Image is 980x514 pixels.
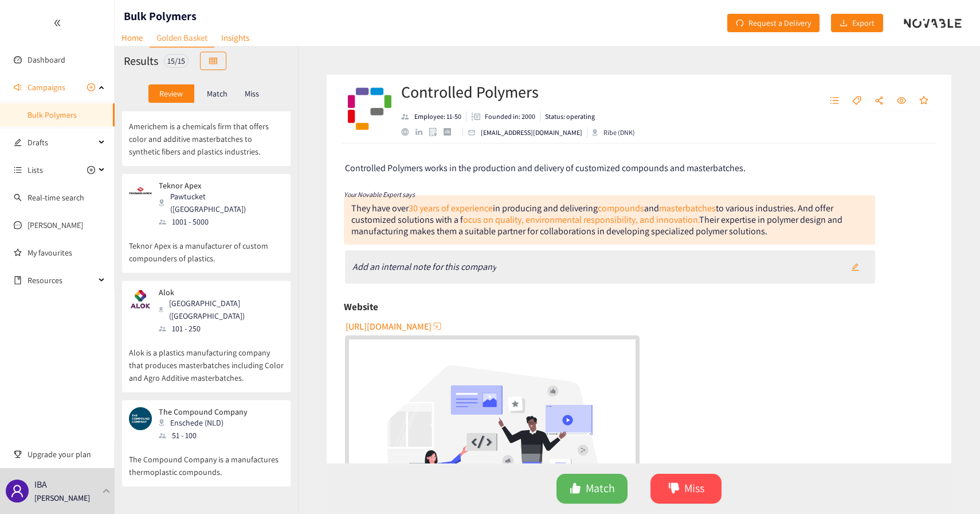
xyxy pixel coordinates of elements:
[214,29,256,47] a: Insights
[788,390,980,514] iframe: Chat Widget
[869,92,889,110] button: share-alt
[463,214,699,226] a: ocus on quality, environmental responsibility, and innovation.
[429,127,444,136] a: google maps
[129,288,152,311] img: Snapshot of the company's website
[159,407,248,416] p: The Compound Company
[28,110,77,120] a: Bulk Polymers
[659,202,716,214] a: masterbatches
[14,166,22,174] span: unordered-list
[150,29,214,48] a: Golden Basket
[28,192,84,203] a: Real-time search
[352,261,496,273] i: Add an internal note for this company
[851,263,859,272] span: edit
[545,111,595,122] p: Status: operating
[788,390,980,514] div: Widget de chat
[346,317,443,335] button: [URL][DOMAIN_NAME]
[409,202,493,214] a: 30 years of experience
[467,111,540,122] li: Founded in year
[124,8,197,24] h1: Bulk Polymers
[401,80,638,103] h2: Controlled Polymers
[10,484,24,498] span: user
[481,127,582,138] p: [EMAIL_ADDRESS][DOMAIN_NAME]
[444,128,458,136] a: crunchbase
[897,96,906,106] span: eye
[207,89,228,98] p: Match
[852,17,875,29] span: Export
[28,269,95,292] span: Resources
[401,111,467,122] li: Employees
[28,241,105,264] a: My favourites
[159,288,276,297] p: Alok
[53,19,61,27] span: double-left
[28,443,105,466] span: Upgrade your plan
[598,202,644,214] a: compounds
[540,111,595,122] li: Status
[586,480,615,497] span: Match
[159,297,283,322] div: [GEOGRAPHIC_DATA] ([GEOGRAPHIC_DATA])
[846,92,867,110] button: tag
[115,29,150,47] a: Home
[401,128,415,136] a: website
[485,111,535,122] p: Founded in: 2000
[344,190,415,199] i: Your Novable Expert says
[129,442,284,478] p: The Compound Company is a manufactures thermoplastic compounds.
[414,111,461,122] p: Employee: 11-50
[34,477,47,492] p: IBA
[164,54,189,68] div: 15 / 15
[28,55,65,65] a: Dashboard
[159,181,276,190] p: Teknor Apex
[727,14,820,32] button: redoRequest a Delivery
[129,407,152,430] img: Snapshot of the company's website
[245,89,259,98] p: Miss
[159,429,254,442] div: 51 - 100
[650,474,722,504] button: dislikeMiss
[14,276,22,284] span: book
[840,19,848,28] span: download
[129,335,284,384] p: Alok is a plastics manufacturing company that produces masterbatches including Color and Agro Add...
[347,86,393,132] img: Company Logo
[28,220,83,230] a: [PERSON_NAME]
[159,416,254,429] div: Enschede (NLD)
[668,482,680,496] span: dislike
[914,92,934,110] button: star
[919,96,928,106] span: star
[824,92,845,110] button: unordered-list
[570,482,581,496] span: like
[875,96,884,106] span: share-alt
[28,159,43,181] span: Lists
[87,83,95,91] span: plus-circle
[344,298,378,315] h6: Website
[748,17,811,29] span: Request a Delivery
[129,109,284,158] p: Americhem is a chemicals firm that offers color and additive masterbatches to synthetic fibers an...
[736,19,744,28] span: redo
[830,96,839,106] span: unordered-list
[159,89,183,98] p: Review
[14,450,22,458] span: trophy
[351,202,842,237] div: They have over in producing and delivering and to various industries. And offer customized soluti...
[28,131,95,154] span: Drafts
[159,215,283,228] div: 1001 - 5000
[129,181,152,204] img: Snapshot of the company's website
[556,474,628,504] button: likeMatch
[28,76,65,99] span: Campaigns
[346,319,432,334] span: [URL][DOMAIN_NAME]
[415,129,429,136] a: linkedin
[852,96,861,106] span: tag
[34,492,90,504] p: [PERSON_NAME]
[684,480,704,497] span: Miss
[345,162,746,174] span: Controlled Polymers works in the production and delivery of customized compounds and masterbatches.
[87,166,95,174] span: plus-circle
[129,228,284,265] p: Teknor Apex is a manufacturer of custom compounders of plastics.
[200,52,226,70] button: table
[891,92,912,110] button: eye
[14,138,22,146] span: edit
[831,14,883,32] button: downloadExport
[14,83,22,91] span: sound
[159,190,283,215] div: Pawtucket ([GEOGRAPHIC_DATA])
[592,127,638,138] div: Ribe (DNK)
[159,322,283,335] div: 101 - 250
[842,258,868,276] button: edit
[124,53,158,69] h2: Results
[209,57,217,66] span: table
